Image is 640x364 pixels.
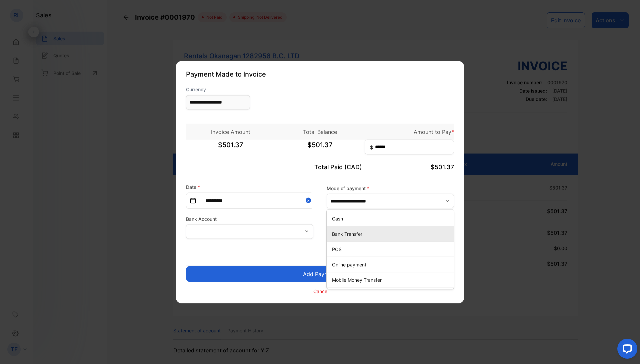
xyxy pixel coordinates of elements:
[186,86,250,93] label: Currency
[431,163,454,170] span: $501.37
[332,276,451,283] p: Mobile Money Transfer
[612,336,640,364] iframe: LiveChat chat widget
[186,184,200,189] label: Date
[275,162,365,171] p: Total Paid (CAD)
[332,261,451,268] p: Online payment
[332,246,451,253] p: POS
[327,185,454,192] label: Mode of payment
[332,215,451,222] p: Cash
[306,193,313,208] button: Close
[275,128,365,136] p: Total Balance
[275,140,365,156] span: $501.37
[332,230,451,237] p: Bank Transfer
[186,128,275,136] p: Invoice Amount
[370,144,373,151] span: $
[186,140,275,156] span: $501.37
[186,215,313,222] label: Bank Account
[186,266,454,282] button: Add Payment
[186,69,454,79] p: Payment Made to Invoice
[313,288,328,295] p: Cancel
[365,128,454,136] p: Amount to Pay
